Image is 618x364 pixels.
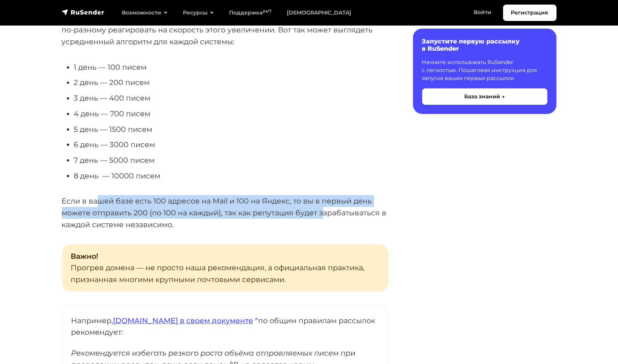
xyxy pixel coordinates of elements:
[74,77,389,88] li: 2 день — 200 писем
[466,5,499,20] a: Войти
[62,195,389,230] p: Если в вашей базе есть 100 адресов на Mail и 100 на Яндекс, то вы в первый день можете отправить ...
[503,5,557,21] a: Регистрация
[74,92,389,104] li: 3 день — 400 писем
[422,88,547,105] button: База знаний →
[113,316,258,325] a: [DOMAIN_NAME] в своем документе
[221,5,279,21] a: Поддержка24/7
[413,29,557,114] a: Запустите первую рассылку в RuSender Начните использовать RuSender с легкостью. Пошаговая инструк...
[62,8,105,16] img: RuSender
[62,244,389,292] p: Прогрев домена — не просто наша рекомендация, а официальная практика, признанная многими крупными...
[74,170,389,182] li: 8 день — 10000 писем
[74,108,389,120] li: 4 день — 700 писем
[279,5,359,21] a: [DEMOGRAPHIC_DATA]
[115,5,175,21] a: Возможности
[71,315,379,338] p: Например, по общим правилам рассылок рекомендует:
[422,58,547,82] p: Начните использовать RuSender с легкостью. Пошаговая инструкция для запуска ваших первых рассылок.
[74,139,389,151] li: 6 день — 3000 писем
[74,123,389,135] li: 5 день — 1500 писем
[74,154,389,166] li: 7 день — 5000 писем
[422,38,547,52] h6: Запустите первую рассылку в RuSender
[175,5,221,21] a: Ресурсы
[74,61,389,73] li: 1 день — 100 писем
[71,252,98,261] strong: Важно!
[263,9,271,14] sup: 24/7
